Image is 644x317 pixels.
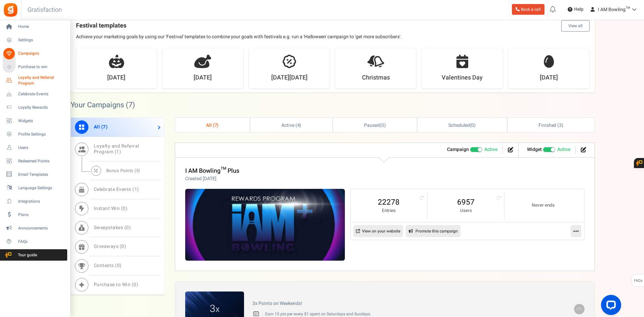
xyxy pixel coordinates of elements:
[252,301,566,306] h4: 3x Points on Weekends!
[3,222,67,234] a: Announcements
[364,122,380,129] span: Paused
[94,205,128,212] span: Instant Win ( )
[3,209,67,220] a: Plans
[133,281,136,288] span: 0
[538,122,563,129] span: Finished ( )
[18,91,65,97] span: Celebrate Events
[123,205,126,212] span: 0
[362,73,390,82] strong: Christmas
[94,186,139,193] span: Celebrate Events ( )
[442,73,483,82] strong: Valentines Day
[71,102,135,108] h2: Your Campaigns ( )
[134,186,137,193] span: 1
[3,61,67,73] a: Purchase to win
[18,239,65,245] span: FAQs
[94,143,139,155] span: Loyalty and Referral Program ( )
[3,48,67,59] a: Campaigns
[263,311,566,317] p: Earn 15 pts per every $1 spent on Saturdays and Sundays.
[353,225,403,237] a: View on your website
[126,224,129,231] span: 0
[484,146,497,153] span: Active
[18,105,65,110] span: Loyalty Rewards
[512,4,545,15] a: Book a call
[107,73,125,82] strong: [DATE]
[3,21,67,33] a: Home
[20,3,69,17] h3: Gratisfaction
[18,24,65,30] span: Home
[18,131,65,137] span: Profile Settings
[3,169,67,180] a: Email Templates
[94,281,138,288] span: Purchase to Win ( )
[18,199,65,204] span: Integrations
[3,236,67,247] a: FAQs
[434,208,497,214] small: Users
[94,224,131,231] span: Sweepstakes ( )
[3,252,50,258] span: Tour guide
[3,102,67,113] a: Loyalty Rewards
[357,208,420,214] small: Entries
[448,122,476,129] span: ( )
[297,122,300,129] span: 4
[94,123,108,130] span: All ( )
[18,212,65,218] span: Plans
[136,167,139,174] span: 5
[3,75,67,86] a: Loyalty and Referral Program
[18,118,65,124] span: Widgets
[76,20,590,32] h4: Festival templates
[3,115,67,126] a: Widgets
[557,146,570,153] span: Active
[634,274,643,287] span: FAQs
[18,185,65,191] span: Language Settings
[3,142,67,153] a: Users
[18,64,65,70] span: Purchase to win
[185,302,244,316] figcaption: 3
[540,73,558,82] strong: [DATE]
[598,6,630,13] span: I AM Bowling™
[94,262,122,269] span: Contests ( )
[214,122,217,129] span: 7
[3,182,67,194] a: Language Settings
[185,175,239,182] p: Created [DATE]
[18,225,65,231] span: Announcements
[194,73,212,82] strong: [DATE]
[3,196,67,207] a: Integrations
[381,122,384,129] span: 0
[18,37,65,43] span: Settings
[561,20,590,32] button: View all
[3,128,67,140] a: Profile Settings
[103,123,106,130] span: 7
[18,158,65,164] span: Redeemed Points
[448,122,470,129] span: Scheduled
[18,172,65,177] span: Email Templates
[185,166,239,175] a: I AM Bowling™ Plus
[116,148,119,155] span: 1
[3,35,67,46] a: Settings
[434,197,497,208] a: 6957
[565,4,586,15] a: Help
[18,51,65,56] span: Campaigns
[3,155,67,167] a: Redeemed Points
[527,146,542,153] strong: Widget
[215,303,219,316] small: x
[18,145,65,151] span: Users
[572,6,583,13] span: Help
[206,122,219,129] span: All ( )
[18,75,67,86] span: Loyalty and Referral Program
[522,146,576,154] li: Widget activated
[364,122,386,129] span: ( )
[559,122,562,129] span: 3
[281,122,301,129] span: Active ( )
[357,197,420,208] a: 22278
[406,225,460,237] a: Promote this campaign
[271,73,308,82] strong: [DATE][DATE]
[106,167,140,174] span: Bonus Points ( )
[94,243,126,250] span: Giveaways ( )
[511,202,575,209] small: Never ends
[121,243,124,250] span: 0
[76,34,590,40] p: Achieve your marketing goals by using our 'Festival' templates to combine your goals with festiva...
[3,2,18,17] img: Gratisfaction
[471,122,474,129] span: 0
[117,262,120,269] span: 0
[447,146,469,153] strong: Campaign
